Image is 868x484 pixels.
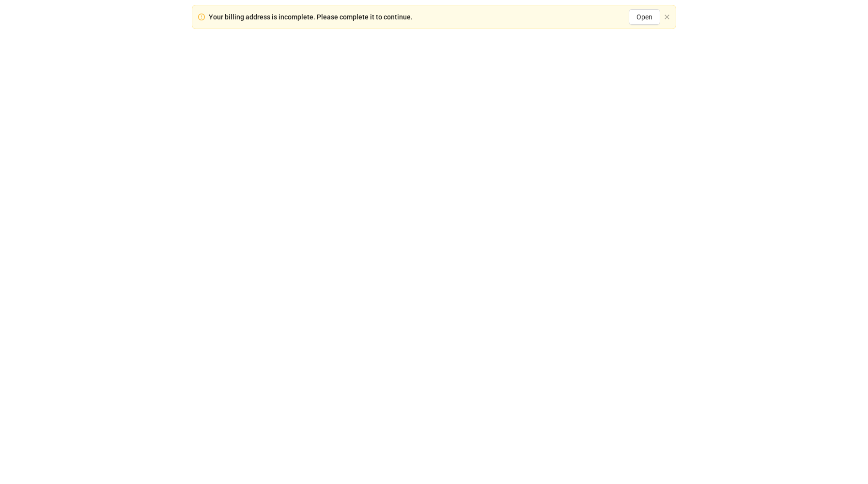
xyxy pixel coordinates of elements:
[209,12,413,22] div: Your billing address is incomplete. Please complete it to continue.
[664,14,670,20] button: close
[636,13,652,21] span: Open
[198,14,205,20] span: exclamation-circle
[664,14,670,20] span: close
[629,9,660,25] button: Open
